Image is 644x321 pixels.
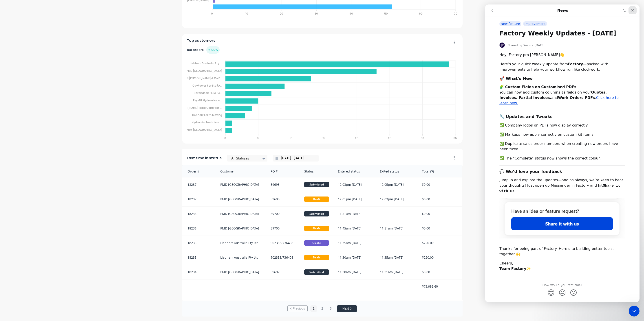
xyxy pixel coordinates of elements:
[304,211,329,216] span: Submitted
[216,236,266,250] div: Liebherr Australia Pty Ltd
[375,265,417,279] div: 11:31am [DATE]
[187,155,222,161] span: Last time in status
[327,305,334,312] button: 3
[629,306,640,317] iframe: Intercom live chat
[417,192,462,206] div: $0.00
[315,12,318,15] tspan: 30
[266,177,300,192] div: 59693
[245,12,248,15] tspan: 10
[182,265,216,279] div: 18234
[304,255,329,260] span: Draft
[417,265,462,279] div: $0.00
[485,4,640,302] iframe: Intercom live chat
[194,91,222,95] tspan: Berendsen Fluid Po...
[190,61,222,65] tspan: Liebherr Australia Pty ...
[216,221,266,236] div: PMD [GEOGRAPHIC_DATA]
[421,136,424,140] tspan: 30
[182,207,216,221] div: 18236
[192,120,222,124] tspan: Hydraulic Technical ...
[300,165,333,177] div: Status
[290,136,292,140] tspan: 10
[333,192,375,206] div: 12:01pm [DATE]
[333,165,375,177] div: Entered status
[417,250,462,265] div: $220.00
[192,113,222,117] tspan: Liebherr Earth Moving
[185,76,222,80] tspan: MB [PERSON_NAME] & Co P...
[375,192,417,206] div: 12:03pm [DATE]
[384,12,388,15] tspan: 50
[388,136,391,140] tspan: 25
[349,12,353,15] tspan: 40
[182,250,216,265] div: 18235
[333,265,375,279] div: 11:30am [DATE]
[176,106,222,110] tspan: [PERSON_NAME] Total Contract ...
[266,165,300,177] div: PO #
[319,305,326,312] button: 2
[182,192,216,206] div: 18237
[454,136,457,140] tspan: 35
[375,177,417,192] div: 12:05pm [DATE]
[216,250,266,265] div: Liebherr Australia Pty Ltd
[257,136,259,140] tspan: 5
[304,240,329,246] span: Quote
[322,136,325,140] tspan: 15
[333,177,375,192] div: 12:03pm [DATE]
[206,46,220,54] div: + 100 %
[304,197,329,202] span: Draft
[454,12,457,15] tspan: 70
[417,177,462,192] div: $0.00
[417,236,462,250] div: $220.00
[266,221,300,236] div: 59700
[304,269,329,275] span: Submitted
[333,221,375,236] div: 11:45am [DATE]
[266,265,300,279] div: 59697
[216,265,266,279] div: PMD [GEOGRAPHIC_DATA]
[224,136,226,140] tspan: 0
[355,136,359,140] tspan: 20
[333,236,375,250] div: 11:35am [DATE]
[187,69,222,73] tspan: PMD [GEOGRAPHIC_DATA]
[266,250,300,265] div: 902353/736408
[375,165,417,177] div: Exited status
[182,177,216,192] div: 18237
[417,207,462,221] div: $0.00
[375,221,417,236] div: 11:51am [DATE]
[278,155,317,162] input: Filter by date
[182,236,216,250] div: 18235
[417,165,462,177] div: Total ($)
[333,207,375,221] div: 11:51am [DATE]
[266,236,300,250] div: 902353/736408
[182,221,216,236] div: 18236
[280,12,283,15] tspan: 20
